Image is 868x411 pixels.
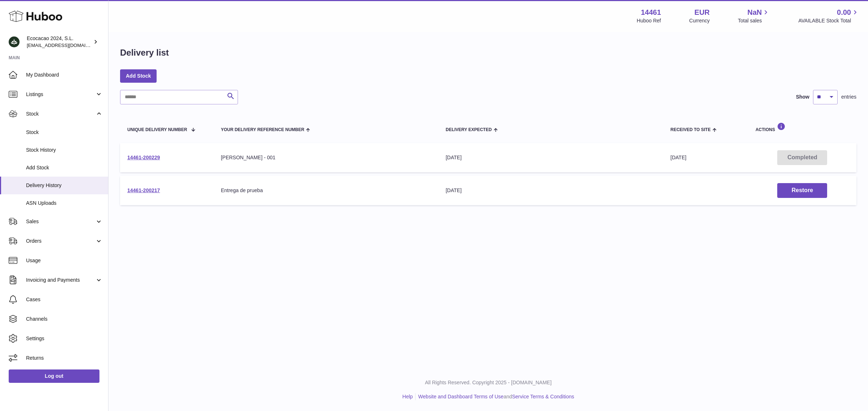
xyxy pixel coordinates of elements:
[694,8,710,17] strong: EUR
[841,94,856,100] span: entries
[120,47,169,59] h1: Delivery list
[738,8,770,24] a: NaN Total sales
[114,379,862,386] p: All Rights Reserved. Copyright 2025 - [DOMAIN_NAME]
[689,17,710,24] div: Currency
[26,316,103,323] span: Channels
[26,277,95,284] span: Invoicing and Payments
[671,155,686,160] span: [DATE]
[446,154,656,161] div: [DATE]
[127,187,160,193] a: 14461-200217
[27,42,106,48] span: [EMAIL_ADDRESS][DOMAIN_NAME]
[26,164,103,171] span: Add Stock
[416,393,574,400] li: and
[26,147,103,153] span: Stock History
[403,394,413,399] a: Help
[446,187,656,194] div: [DATE]
[221,127,305,132] span: Your Delivery Reference Number
[26,72,103,78] span: My Dashboard
[798,17,859,24] span: AVAILABLE Stock Total
[221,154,431,161] div: [PERSON_NAME] - 001
[637,17,661,24] div: Huboo Ref
[27,35,92,49] div: Ecocacao 2024, S.L.
[512,394,574,399] a: Service Terms & Conditions
[26,218,95,225] span: Sales
[26,182,103,189] span: Delivery History
[446,127,492,132] span: Delivery Expected
[120,69,157,82] a: Add Stock
[26,129,103,136] span: Stock
[641,8,661,17] strong: 14461
[796,94,809,100] label: Show
[26,200,103,207] span: ASN Uploads
[26,111,95,117] span: Stock
[9,36,20,47] img: internalAdmin-14461@internal.huboo.com
[26,257,103,264] span: Usage
[418,394,503,399] a: Website and Dashboard Terms of Use
[127,127,187,132] span: Unique Delivery Number
[127,155,160,160] a: 14461-200229
[26,335,103,342] span: Settings
[777,183,827,198] button: Restore
[26,91,95,98] span: Listings
[26,238,95,245] span: Orders
[9,369,99,382] a: Log out
[738,17,770,24] span: Total sales
[26,296,103,303] span: Cases
[26,355,103,362] span: Returns
[837,8,851,17] span: 0.00
[798,8,859,24] a: 0.00 AVAILABLE Stock Total
[671,127,711,132] span: Received to Site
[756,122,849,132] div: Actions
[221,187,431,194] div: Entrega de prueba
[747,8,762,17] span: NaN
